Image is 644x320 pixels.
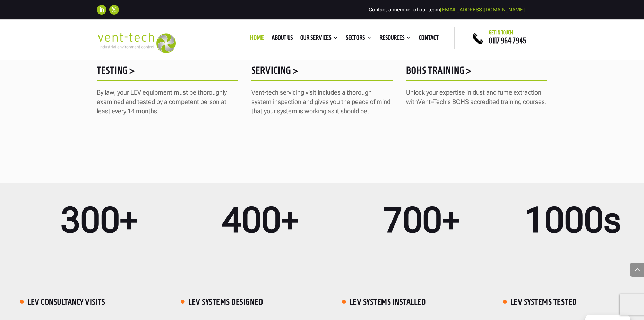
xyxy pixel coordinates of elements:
a: [EMAIL_ADDRESS][DOMAIN_NAME] [440,7,525,13]
span: 700+ [383,200,460,240]
a: Follow on LinkedIn [97,5,106,15]
h5: BOHS Training > [406,65,547,79]
span: ‘s BOHS accredited training courses. [446,98,547,105]
a: Home [250,35,264,43]
span: LEV systems installed [350,297,426,306]
p: Vent-tech servicing visit includes a thorough system inspection and gives you the peace of mind t... [251,88,393,122]
a: Our Services [300,35,338,43]
span: Unlock your expertise in dust and fume extraction with [406,89,541,105]
span: – [431,98,433,105]
a: Contact [419,35,439,43]
span: Vent [418,98,431,105]
h5: Testing > [97,65,238,79]
span:  [503,300,507,304]
span:  [20,300,24,304]
a: Resources [379,35,411,43]
span: 1000s [525,200,621,240]
a: Follow on X [109,5,119,15]
h5: Servicing > [251,65,393,79]
span: Contact a member of our team [369,7,525,13]
span:  [342,300,346,304]
img: 2023-09-27T08_35_16.549ZVENT-TECH---Clear-background [97,33,176,53]
span: LEV Systems Designed [188,297,263,306]
span: LEV CONSULTANCY VISITS [27,297,105,306]
span: LEV systems tested [510,297,577,306]
span:  [181,300,185,304]
a: About us [272,35,293,43]
span: 300+ [61,200,137,240]
span: Get in touch [489,30,513,35]
span: Tech [433,98,446,105]
span: 400+ [222,200,299,240]
p: By law, your LEV equipment must be thoroughly examined and tested by a competent person at least ... [97,88,238,122]
a: Sectors [346,35,372,43]
a: 0117 964 7945 [489,36,526,45]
